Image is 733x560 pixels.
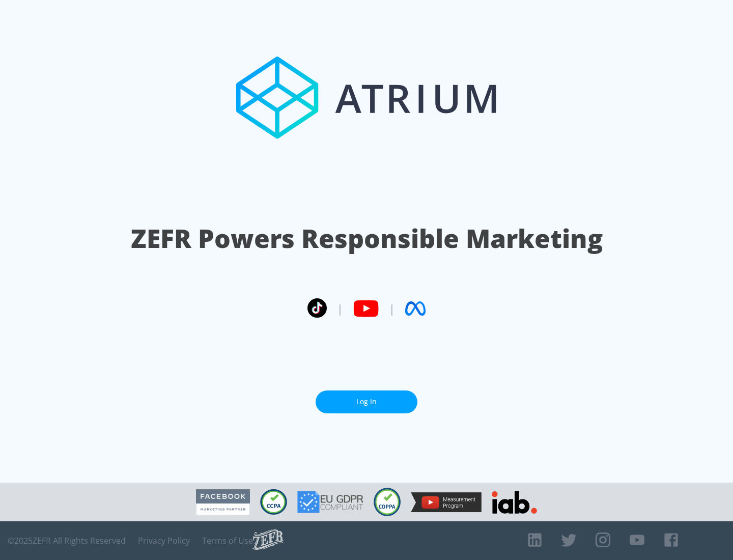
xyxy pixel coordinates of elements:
a: Terms of Use [202,536,253,546]
img: YouTube Measurement Program [411,492,482,512]
img: GDPR Compliant [297,491,363,513]
img: IAB [492,491,537,514]
h1: ZEFR Powers Responsible Marketing [131,221,603,256]
span: © 2025 ZEFR All Rights Reserved [8,536,126,546]
img: CCPA Compliant [260,489,287,515]
img: Facebook Marketing Partner [196,489,250,515]
span: | [337,301,343,316]
img: COPPA Compliant [374,488,401,516]
a: Log In [316,390,417,413]
span: | [389,301,395,316]
a: Privacy Policy [138,536,190,546]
